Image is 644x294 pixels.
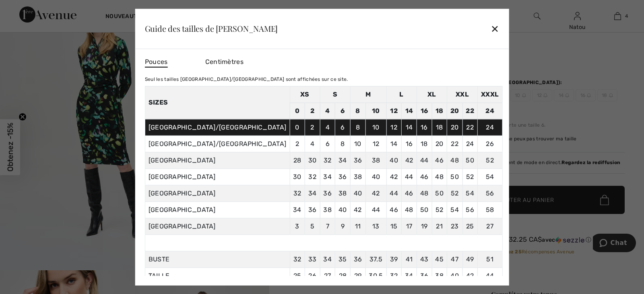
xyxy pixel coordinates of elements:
td: 4 [320,119,335,136]
span: 47 [451,255,458,263]
th: Sizes [145,86,290,119]
span: 40 [450,271,459,279]
td: [GEOGRAPHIC_DATA] [145,201,290,218]
span: 37.5 [369,255,382,263]
td: 11 [350,218,365,234]
td: XS [290,86,320,103]
td: 17 [402,218,417,234]
span: 41 [406,255,413,263]
td: 54 [447,201,462,218]
td: 46 [417,169,432,185]
td: 32 [290,185,305,201]
td: 24 [478,103,502,119]
td: L [386,86,417,103]
td: 54 [478,169,502,185]
td: XXXL [478,86,502,103]
span: 28 [339,271,347,279]
td: 14 [402,119,417,136]
td: 40 [365,169,386,185]
td: 46 [386,201,402,218]
td: 46 [432,152,447,169]
td: [GEOGRAPHIC_DATA] [145,152,290,169]
span: 51 [486,255,493,263]
span: 33 [308,255,317,263]
td: 19 [417,218,432,234]
span: 38 [435,271,444,279]
td: 24 [462,136,478,152]
span: 26 [308,271,316,279]
td: 48 [432,169,447,185]
td: 20 [432,136,447,152]
td: 6 [335,103,351,119]
td: 4 [305,136,320,152]
td: 38 [335,185,351,201]
td: 40 [350,185,365,201]
td: 56 [478,185,502,201]
td: 5 [305,218,320,234]
span: 34 [405,271,413,279]
td: 44 [402,169,417,185]
td: 34 [320,169,335,185]
td: 16 [417,103,432,119]
td: 0 [290,119,305,136]
span: 30.5 [369,271,383,279]
td: 44 [365,201,386,218]
td: 44 [417,152,432,169]
td: 36 [320,185,335,201]
td: 38 [350,169,365,185]
td: 2 [305,119,320,136]
td: 16 [402,136,417,152]
span: 29 [354,271,362,279]
td: 10 [365,119,386,136]
td: 13 [365,218,386,234]
td: 2 [290,136,305,152]
td: 36 [350,152,365,169]
td: 2 [305,103,320,119]
td: [GEOGRAPHIC_DATA] [145,169,290,185]
div: Guide des tailles de [PERSON_NAME] [145,25,278,33]
td: 56 [462,201,478,218]
span: 45 [435,255,444,263]
td: 54 [462,185,478,201]
td: 22 [462,103,478,119]
td: 46 [402,185,417,201]
td: 42 [350,201,365,218]
td: 42 [402,152,417,169]
td: 27 [478,218,502,234]
td: 8 [335,136,351,152]
td: 48 [447,152,462,169]
td: 52 [462,169,478,185]
td: 52 [478,152,502,169]
td: 14 [386,136,402,152]
td: 44 [386,185,402,201]
td: S [320,86,350,103]
span: 27 [324,271,331,279]
span: 42 [466,271,474,279]
td: 8 [350,119,365,136]
td: 34 [290,201,305,218]
td: 48 [402,201,417,218]
td: 50 [462,152,478,169]
span: Chat [18,6,34,13]
td: 48 [417,185,432,201]
td: 50 [447,169,462,185]
td: 22 [462,119,478,136]
td: 24 [478,119,502,136]
span: 32 [390,271,398,279]
td: [GEOGRAPHIC_DATA] [145,185,290,201]
td: 12 [386,119,402,136]
td: 30 [305,152,320,169]
td: 23 [447,218,462,234]
td: [GEOGRAPHIC_DATA]/[GEOGRAPHIC_DATA] [145,119,290,136]
div: Seul les tailles [GEOGRAPHIC_DATA]/[GEOGRAPHIC_DATA] sont affichées sur ce site. [145,75,503,82]
td: 10 [350,136,365,152]
td: 6 [320,136,335,152]
td: 16 [417,119,432,136]
span: 36 [420,271,429,279]
td: 52 [432,201,447,218]
td: XXL [447,86,477,103]
td: [GEOGRAPHIC_DATA]/[GEOGRAPHIC_DATA] [145,136,290,152]
td: 12 [365,136,386,152]
td: 8 [350,103,365,119]
td: 20 [447,119,462,136]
